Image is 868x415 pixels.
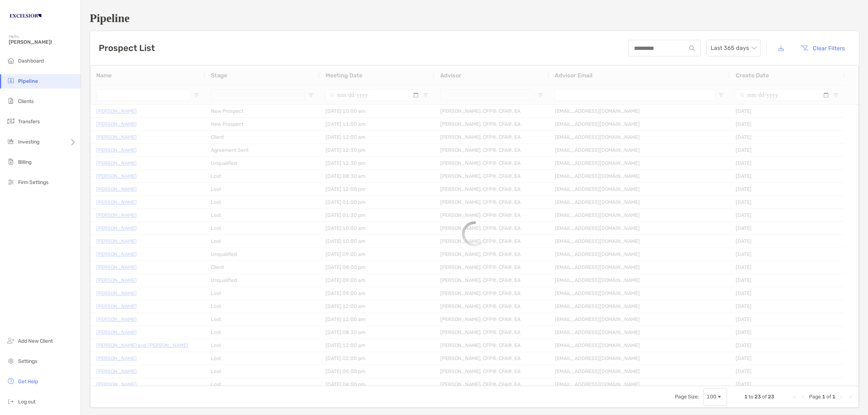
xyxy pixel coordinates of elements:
[18,58,44,64] span: Dashboard
[800,394,806,400] div: Previous Page
[822,394,825,400] span: 1
[749,394,753,400] span: to
[792,394,797,400] div: First Page
[703,388,727,406] div: Page Size
[18,119,40,125] span: Transfers
[847,394,853,400] div: Last Page
[7,117,15,125] img: transfers icon
[18,378,38,385] span: Get Help
[809,394,821,400] span: Page
[9,3,42,29] img: Zoe Logo
[7,157,15,166] img: billing icon
[18,179,48,185] span: Firm Settings
[707,394,716,400] div: 100
[711,40,756,56] span: Last 365 days
[675,394,699,400] div: Page Size:
[7,177,15,186] img: firm-settings icon
[18,98,34,104] span: Clients
[90,12,859,25] h1: Pipeline
[762,394,767,400] span: of
[7,76,15,85] img: pipeline icon
[689,46,695,51] img: input icon
[838,394,844,400] div: Next Page
[832,394,835,400] span: 1
[18,159,31,165] span: Billing
[754,394,761,400] span: 23
[18,139,39,145] span: Investing
[7,397,15,406] img: logout icon
[7,356,15,365] img: settings icon
[18,78,38,84] span: Pipeline
[795,40,850,56] button: Clear Filters
[7,377,15,385] img: get-help icon
[744,394,748,400] span: 1
[7,97,15,105] img: clients icon
[18,358,37,364] span: Settings
[9,39,76,45] span: [PERSON_NAME]!
[7,137,15,146] img: investing icon
[7,336,15,345] img: add_new_client icon
[826,394,831,400] span: of
[18,399,35,405] span: Log out
[7,56,15,65] img: dashboard icon
[768,394,774,400] span: 23
[18,338,53,344] span: Add New Client
[99,43,155,53] h3: Prospect List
